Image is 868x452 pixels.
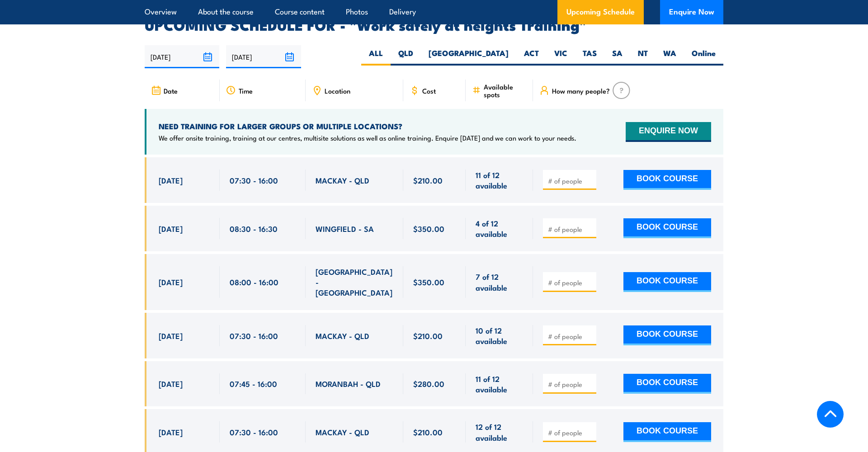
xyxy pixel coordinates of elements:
span: 07:30 - 16:00 [230,175,278,185]
span: 07:30 - 16:00 [230,330,278,341]
p: We offer onsite training, training at our centres, multisite solutions as well as online training... [159,133,576,142]
span: 12 of 12 available [476,421,523,443]
h4: NEED TRAINING FOR LARGER GROUPS OR MULTIPLE LOCATIONS? [159,121,576,131]
button: BOOK COURSE [623,325,711,345]
span: MACKAY - QLD [316,330,369,341]
span: [DATE] [159,330,183,341]
span: Cost [422,87,436,94]
span: $210.00 [413,330,443,341]
label: SA [604,48,630,66]
label: TAS [575,48,604,66]
h2: UPCOMING SCHEDULE FOR - "Work safely at heights Training" [145,18,723,31]
span: [DATE] [159,223,183,234]
input: From date [145,45,219,68]
span: Available spots [484,83,527,98]
label: QLD [391,48,421,66]
label: Online [684,48,723,66]
label: ACT [516,48,547,66]
span: 7 of 12 available [476,271,523,292]
input: # of people [548,225,593,234]
button: BOOK COURSE [623,422,711,442]
span: MORANBAH - QLD [316,378,381,389]
span: Location [325,87,350,94]
span: 07:45 - 16:00 [230,378,277,389]
span: [DATE] [159,277,183,287]
button: ENQUIRE NOW [626,122,711,142]
span: 11 of 12 available [476,373,523,395]
input: # of people [548,380,593,389]
span: 10 of 12 available [476,325,523,346]
span: 11 of 12 available [476,169,523,191]
input: # of people [548,278,593,287]
span: [DATE] [159,378,183,389]
span: $280.00 [413,378,444,389]
button: BOOK COURSE [623,374,711,394]
span: $350.00 [413,277,444,287]
span: [DATE] [159,175,183,185]
span: [GEOGRAPHIC_DATA] - [GEOGRAPHIC_DATA] [316,266,393,298]
span: $350.00 [413,223,444,234]
span: 4 of 12 available [476,218,523,239]
input: # of people [548,428,593,437]
input: # of people [548,176,593,185]
label: NT [630,48,656,66]
span: How many people? [552,87,610,94]
span: 08:00 - 16:00 [230,277,278,287]
span: Date [164,87,178,94]
span: $210.00 [413,427,443,437]
input: To date [226,45,301,68]
label: VIC [547,48,575,66]
span: $210.00 [413,175,443,185]
span: MACKAY - QLD [316,175,369,185]
span: WINGFIELD - SA [316,223,374,234]
label: ALL [361,48,391,66]
button: BOOK COURSE [623,170,711,190]
input: # of people [548,332,593,341]
label: [GEOGRAPHIC_DATA] [421,48,516,66]
span: Time [239,87,253,94]
label: WA [656,48,684,66]
button: BOOK COURSE [623,218,711,238]
span: 07:30 - 16:00 [230,427,278,437]
span: MACKAY - QLD [316,427,369,437]
button: BOOK COURSE [623,272,711,292]
span: [DATE] [159,427,183,437]
span: 08:30 - 16:30 [230,223,278,234]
